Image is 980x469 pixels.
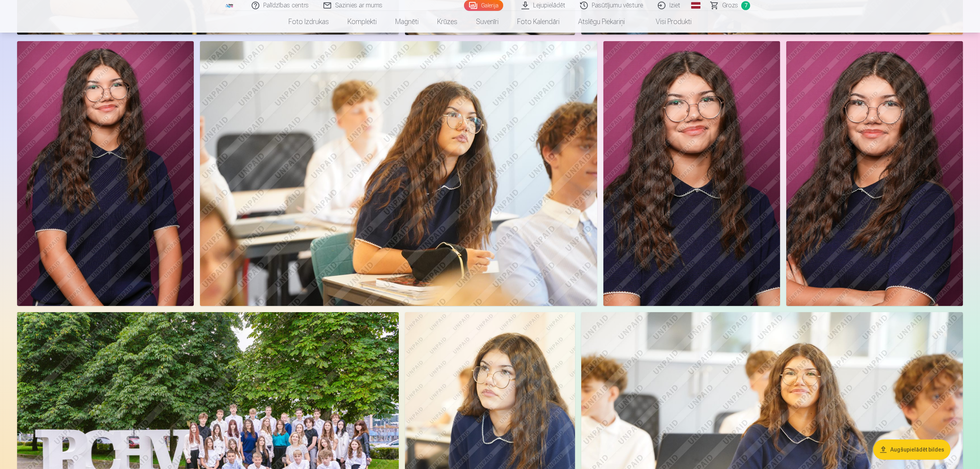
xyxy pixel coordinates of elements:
[225,3,234,8] img: /fa1
[428,11,467,33] a: Krūzes
[741,1,750,10] span: 7
[279,11,338,33] a: Foto izdrukas
[569,11,634,33] a: Atslēgu piekariņi
[873,439,950,460] button: Augšupielādēt bildes
[338,11,386,33] a: Komplekti
[467,11,508,33] a: Suvenīri
[386,11,428,33] a: Magnēti
[508,11,569,33] a: Foto kalendāri
[722,1,738,10] span: Grozs
[634,11,701,33] a: Visi produkti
